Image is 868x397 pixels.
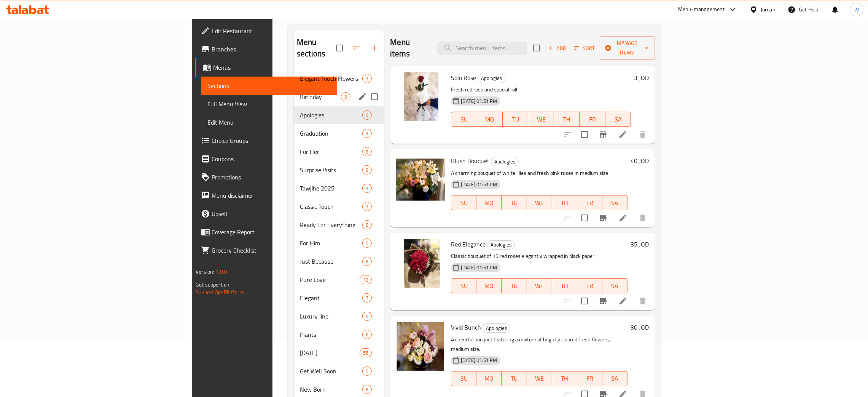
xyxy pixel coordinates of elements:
[451,72,476,83] span: Solo Rose
[631,155,649,166] h6: 40 JOD
[502,278,527,293] button: TU
[294,234,384,252] div: For Him5
[458,357,500,364] span: [DATE] 01:51 PM
[362,202,372,211] div: items
[528,112,554,127] button: WE
[294,124,384,142] div: Graduation3
[300,129,362,138] span: Graduation
[608,114,628,125] span: SA
[530,197,549,208] span: WE
[478,74,505,83] span: Apologies
[606,38,649,58] span: Manage items
[363,221,371,229] span: 8
[300,239,362,248] span: For Him
[451,322,481,333] span: Vivid Bunch
[212,136,331,145] span: Choice Groups
[602,195,628,210] button: SA
[195,150,337,168] a: Coupons
[294,216,384,234] div: Ready For Everything8
[195,241,337,259] a: Grocery Checklist
[300,110,362,120] span: Apologies
[602,278,628,293] button: SA
[300,348,360,357] div: Mother's Day 2025
[347,39,366,57] span: Sort sections
[574,44,595,53] span: Sort
[201,95,337,113] a: Full Menu View
[195,22,337,40] a: Edit Restaurant
[451,371,476,386] button: SU
[300,257,362,266] span: Just Because
[294,362,384,380] div: Get Well Soon5
[594,209,612,227] button: Branch-specific-item
[357,91,368,102] button: edit
[360,348,372,357] div: items
[207,99,331,109] span: Full Menu View
[530,280,549,291] span: WE
[577,371,602,386] button: FR
[454,280,473,291] span: SU
[555,373,574,384] span: TH
[678,5,725,14] div: Menu-management
[212,173,331,182] span: Promotions
[545,42,569,54] span: Add item
[527,278,552,293] button: WE
[580,280,599,291] span: FR
[634,209,652,227] button: delete
[458,181,500,188] span: [DATE] 01:51 PM
[477,112,503,127] button: MO
[454,197,473,208] span: SU
[294,142,384,161] div: For Her8
[300,312,362,321] span: Luxury line
[505,373,524,384] span: TU
[491,157,519,166] div: Apologies
[300,202,362,211] span: Classic Touch
[390,37,428,59] h2: Menu items
[196,267,214,277] span: Version:
[451,278,476,293] button: SU
[554,112,580,127] button: TH
[362,257,372,266] div: items
[605,280,624,291] span: SA
[631,322,649,333] h6: 30 JOD
[487,240,515,250] div: Apologies
[527,195,552,210] button: WE
[300,165,362,174] span: Surprise Visits
[505,197,524,208] span: TU
[300,367,362,376] span: Get Well Soon
[478,74,505,83] div: Apologies
[294,88,384,106] div: Birthday9edit
[362,129,372,138] div: items
[618,296,628,306] a: Edit menu item
[529,40,545,56] span: Select section
[530,373,549,384] span: WE
[363,166,371,174] span: 8
[294,197,384,216] div: Classic Touch3
[207,118,331,127] span: Edit Menu
[396,322,445,371] img: Vivid Bunch
[362,74,372,83] div: items
[300,184,362,193] span: Tawjihe 2025
[331,40,347,56] span: Select all sections
[491,157,518,166] span: Apologies
[557,114,577,125] span: TH
[294,69,384,88] div: Elegant Touch Flowers3
[363,295,371,302] span: 7
[294,325,384,344] div: Plants6
[505,280,524,291] span: TU
[212,246,331,255] span: Grocery Checklist
[527,371,552,386] button: WE
[631,239,649,250] h6: 35 JOD
[854,5,859,14] span: W
[555,280,574,291] span: TH
[480,114,500,125] span: MO
[761,5,776,14] div: Jordan
[300,330,362,339] span: Plants
[362,239,372,248] div: items
[451,335,628,354] p: A cheerful bouquet featuring a mixture of brightly colored fresh flowers, medium size.
[552,371,577,386] button: TH
[294,179,384,197] div: Tawjihe 20253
